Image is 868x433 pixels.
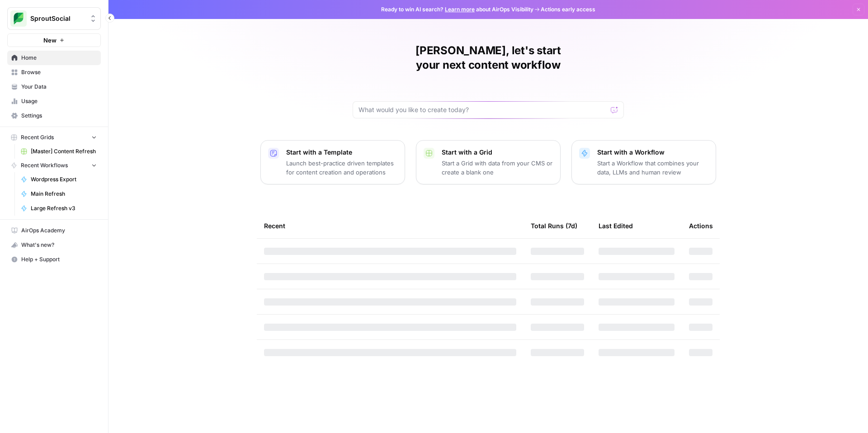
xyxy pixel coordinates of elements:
div: What's new? [8,238,100,252]
button: Help + Support [7,252,101,267]
span: Recent Grids [21,133,54,141]
p: Start a Grid with data from your CMS or create a blank one [442,159,553,177]
a: Main Refresh [17,187,101,201]
span: Wordpress Export [31,175,97,184]
p: Start with a Grid [442,148,553,157]
span: New [43,36,57,45]
span: Usage [21,97,97,105]
p: Start with a Template [286,148,397,157]
span: Actions early access [541,5,595,14]
span: Settings [21,112,97,120]
div: Actions [689,213,713,238]
button: What's new? [7,238,101,252]
span: Main Refresh [31,190,97,198]
a: Usage [7,94,101,108]
span: Recent Workflows [21,161,68,169]
button: Recent Workflows [7,159,101,172]
span: AirOps Academy [21,226,97,235]
span: Home [21,54,97,62]
a: Home [7,51,101,65]
span: Your Data [21,83,97,91]
a: Large Refresh v3 [17,201,101,216]
a: Your Data [7,80,101,94]
a: Learn more [445,6,475,13]
button: New [7,33,101,47]
button: Start with a GridStart a Grid with data from your CMS or create a blank one [416,140,561,184]
span: [Master] Content Refresh [31,147,97,155]
p: Start with a Workflow [597,148,708,157]
a: [Master] Content Refresh [17,144,101,159]
a: Browse [7,65,101,80]
span: Ready to win AI search? about AirOps Visibility [381,5,533,14]
div: Last Edited [599,213,633,238]
span: Browse [21,68,97,76]
img: SproutSocial Logo [10,10,27,27]
button: Recent Grids [7,131,101,144]
input: What would you like to create today? [359,105,607,114]
p: Start a Workflow that combines your data, LLMs and human review [597,159,708,177]
button: Start with a TemplateLaunch best-practice driven templates for content creation and operations [260,140,405,184]
button: Workspace: SproutSocial [7,7,101,30]
a: Wordpress Export [17,172,101,187]
a: Settings [7,108,101,123]
div: Total Runs (7d) [531,213,577,238]
div: Recent [264,213,516,238]
a: AirOps Academy [7,223,101,238]
h1: [PERSON_NAME], let's start your next content workflow [353,43,624,72]
span: Large Refresh v3 [31,204,97,212]
span: SproutSocial [30,14,85,23]
button: Start with a WorkflowStart a Workflow that combines your data, LLMs and human review [571,140,716,184]
p: Launch best-practice driven templates for content creation and operations [286,159,397,177]
span: Help + Support [21,255,97,264]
